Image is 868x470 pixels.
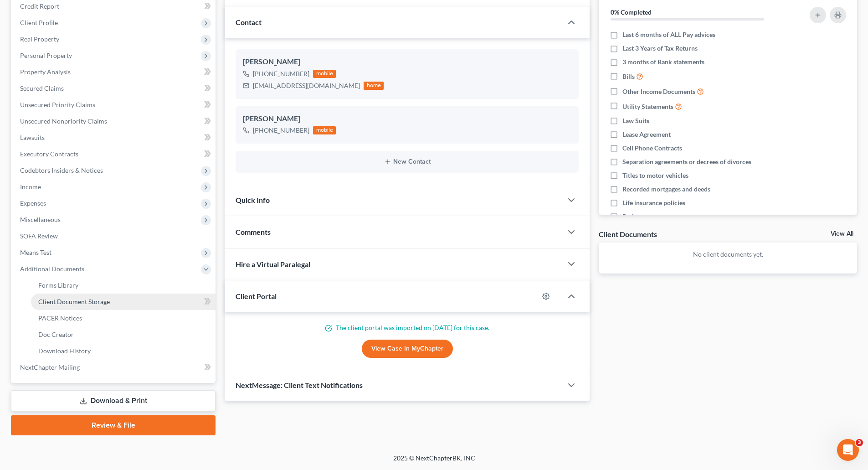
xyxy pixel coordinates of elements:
span: Secured Claims [20,84,64,92]
a: Executory Contracts [13,146,216,162]
a: Download & Print [11,390,216,412]
span: Hire a Virtual Paralegal [236,260,310,269]
span: Titles to motor vehicles [622,171,688,180]
button: New Contact [243,158,571,165]
span: Download History [38,347,91,355]
iframe: Intercom live chat [837,439,859,461]
a: Unsecured Priority Claims [13,97,216,113]
span: SOFA Review [20,232,58,240]
span: Last 6 months of ALL Pay advices [622,30,715,39]
span: NextMessage: Client Text Notifications [236,381,363,389]
span: Separation agreements or decrees of divorces [622,157,751,166]
span: Contact [236,18,262,26]
a: Client Document Storage [31,294,216,310]
span: Unsecured Priority Claims [20,101,95,108]
div: mobile [313,70,336,78]
div: 2025 © NextChapterBK, INC [175,454,694,470]
div: [PERSON_NAME] [243,114,571,124]
p: No client documents yet. [606,250,850,259]
span: Quick Info [236,196,270,204]
span: Additional Documents [20,265,84,273]
span: Expenses [20,199,46,207]
span: Bills [622,72,635,81]
a: Property Analysis [13,64,216,80]
div: home [364,82,384,90]
span: Means Test [20,248,51,256]
a: Lawsuits [13,129,216,146]
p: The client portal was imported on [DATE] for this case. [236,323,579,332]
span: Miscellaneous [20,216,61,223]
a: View All [831,231,853,237]
span: Comments [236,227,271,236]
span: Client Document Storage [38,298,110,305]
span: Cell Phone Contracts [622,144,682,153]
span: Lease Agreement [622,130,671,139]
a: Secured Claims [13,80,216,97]
span: PACER Notices [38,314,82,322]
span: Income [20,183,41,191]
span: Forms Library [38,281,78,289]
span: Client Profile [20,19,58,26]
span: Codebtors Insiders & Notices [20,166,103,174]
div: [EMAIL_ADDRESS][DOMAIN_NAME] [253,81,360,90]
span: Client Portal [236,292,277,300]
div: [PHONE_NUMBER] [253,126,309,135]
span: Utility Statements [622,102,673,111]
span: Other Income Documents [622,87,695,96]
span: 3 [856,439,863,446]
span: Personal Property [20,52,72,59]
a: SOFA Review [13,228,216,244]
a: Doc Creator [31,326,216,343]
a: View Case in MyChapter [362,340,453,358]
div: [PHONE_NUMBER] [253,69,309,78]
span: Executory Contracts [20,150,78,158]
a: NextChapter Mailing [13,359,216,376]
span: Real Property [20,35,59,43]
strong: 0% Completed [611,8,652,16]
span: Recorded mortgages and deeds [622,185,710,194]
span: NextChapter Mailing [20,363,80,371]
a: Unsecured Nonpriority Claims [13,113,216,129]
span: Credit Report [20,2,59,10]
span: Retirement account statements [622,212,711,221]
span: Law Suits [622,116,649,125]
span: Doc Creator [38,331,74,338]
div: Client Documents [599,229,657,239]
span: Unsecured Nonpriority Claims [20,117,107,125]
a: Download History [31,343,216,359]
a: PACER Notices [31,310,216,326]
a: Forms Library [31,277,216,294]
span: 3 months of Bank statements [622,57,704,67]
div: [PERSON_NAME] [243,57,571,67]
span: Last 3 Years of Tax Returns [622,44,698,53]
div: mobile [313,126,336,134]
span: Property Analysis [20,68,71,76]
a: Review & File [11,415,216,435]
span: Life insurance policies [622,198,685,207]
span: Lawsuits [20,134,45,141]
